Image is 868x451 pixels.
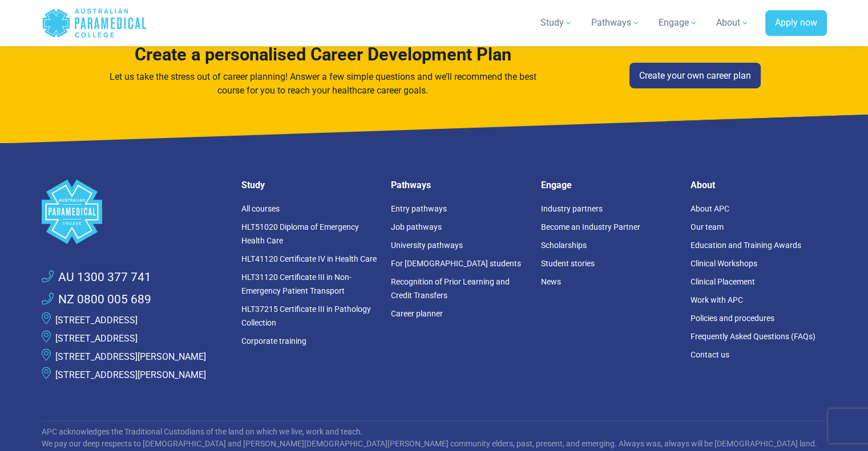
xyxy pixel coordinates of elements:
[691,241,801,250] a: Education and Training Awards
[391,259,521,268] a: For [DEMOGRAPHIC_DATA] students
[42,426,827,450] p: APC acknowledges the Traditional Custodians of the land on which we live, work and teach. We pay ...
[691,350,729,359] a: Contact us
[691,259,757,268] a: Clinical Workshops
[541,241,587,250] a: Scholarships
[691,295,743,304] a: Work with APC
[709,7,756,39] a: About
[391,180,527,190] h5: Pathways
[691,314,774,323] a: Policies and procedures
[391,277,510,300] a: Recognition of Prior Learning and Credit Transfers
[541,222,640,231] a: Become an Industry Partner
[241,254,377,263] a: HLT41120 Certificate IV in Health Care
[541,204,603,213] a: Industry partners
[241,204,280,213] a: All courses
[55,369,206,380] a: [STREET_ADDRESS][PERSON_NAME]
[391,241,463,250] a: University pathways
[691,180,827,190] h5: About
[241,273,352,295] a: HLT31120 Certificate III in Non-Emergency Patient Transport
[391,204,447,213] a: Entry pathways
[541,180,677,190] h5: Engage
[391,309,443,318] a: Career planner
[42,269,151,287] a: AU 1300 377 741
[55,351,206,362] a: [STREET_ADDRESS][PERSON_NAME]
[241,304,371,327] a: HLT37215 Certificate III in Pathology Collection
[55,333,138,344] a: [STREET_ADDRESS]
[691,204,729,213] a: About APC
[42,5,147,42] a: Australian Paramedical College
[107,70,539,97] p: Let us take the stress out of career planning! Answer a few simple questions and we’ll recommend ...
[42,291,151,309] a: NZ 0800 005 689
[241,222,359,245] a: HLT51020 Diploma of Emergency Health Care
[691,222,724,231] a: Our team
[765,10,827,36] a: Apply now
[241,336,306,346] a: Corporate training
[541,277,561,286] a: News
[391,222,442,231] a: Job pathways
[241,180,378,190] h5: Study
[534,7,580,39] a: Study
[652,7,705,39] a: Engage
[691,277,755,286] a: Clinical Placement
[107,44,539,66] h3: Create a personalised Career Development Plan
[541,259,595,268] a: Student stories
[629,63,761,89] a: Create your own career plan
[584,7,647,39] a: Pathways
[42,180,228,244] a: Space
[691,332,815,341] a: Frequently Asked Questions (FAQs)
[55,315,138,326] a: [STREET_ADDRESS]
